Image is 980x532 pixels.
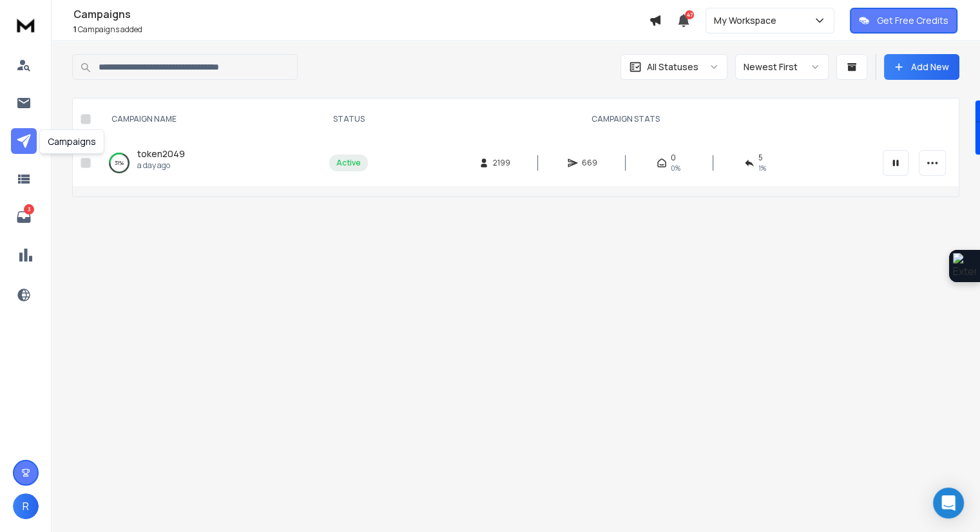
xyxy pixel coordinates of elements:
td: 31%token2049a day ago [96,140,322,186]
p: 3 [24,204,34,214]
span: 2199 [493,158,510,168]
a: 3 [11,204,37,230]
span: 0% [671,163,680,173]
h1: Campaigns [73,6,649,22]
th: CAMPAIGN STATS [376,99,875,140]
span: 669 [582,158,597,168]
div: Campaigns [39,129,104,154]
p: Campaigns added [73,24,649,35]
th: STATUS [322,99,376,140]
p: a day ago [137,160,185,171]
p: Get Free Credits [877,14,948,27]
p: 31 % [115,157,124,169]
button: R [13,493,39,519]
span: token2049 [137,147,185,160]
button: Newest First [735,54,829,80]
th: CAMPAIGN NAME [96,99,322,140]
span: 1 [73,24,77,35]
a: token2049 [137,147,185,160]
span: 0 [671,153,676,163]
img: Extension Icon [953,253,976,279]
button: Add New [884,54,959,80]
p: All Statuses [647,61,698,73]
img: logo [13,13,39,37]
span: 5 [758,153,763,163]
span: 1 % [758,163,766,173]
span: 47 [685,10,694,19]
p: My Workspace [714,14,782,27]
div: Open Intercom Messenger [933,488,964,518]
button: Get Free Credits [850,8,957,33]
div: Active [336,158,361,168]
